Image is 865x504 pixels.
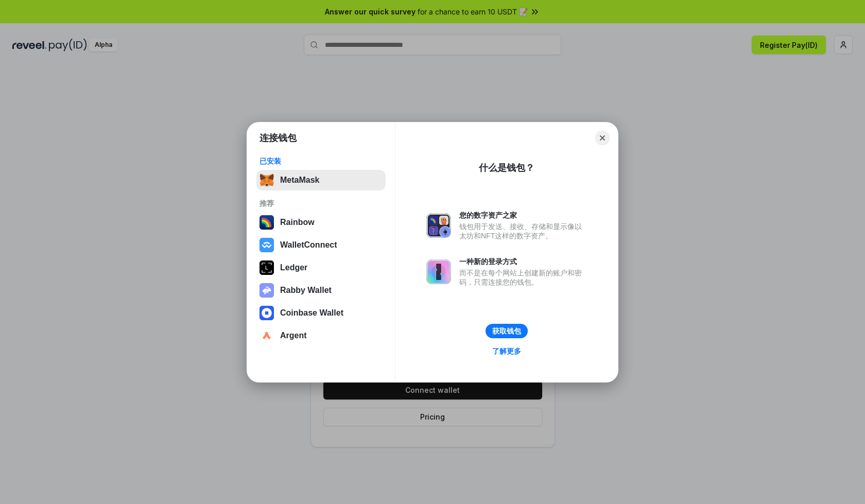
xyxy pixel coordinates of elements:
[492,346,521,356] div: 了解更多
[486,324,528,338] button: 获取钱包
[280,240,337,250] div: WalletConnect
[280,263,307,272] div: Ledger
[459,268,587,287] div: 而不是在每个网站上创建新的账户和密码，只需连接您的钱包。
[256,280,386,301] button: Rabby Wallet
[595,131,610,145] button: Close
[259,199,383,208] div: 推荐
[256,235,386,255] button: WalletConnect
[259,283,274,298] img: svg+xml,%3Csvg%20xmlns%3D%22http%3A%2F%2Fwww.w3.org%2F2000%2Fsvg%22%20fill%3D%22none%22%20viewBox...
[259,157,383,166] div: 已安装
[259,306,274,320] img: svg+xml,%3Csvg%20width%3D%2228%22%20height%3D%2228%22%20viewBox%3D%220%200%2028%2028%22%20fill%3D...
[280,176,319,185] div: MetaMask
[280,331,307,340] div: Argent
[280,308,343,318] div: Coinbase Wallet
[479,162,534,174] div: 什么是钱包？
[259,132,297,144] h1: 连接钱包
[486,344,527,358] a: 了解更多
[256,170,386,190] button: MetaMask
[426,259,451,284] img: svg+xml,%3Csvg%20xmlns%3D%22http%3A%2F%2Fwww.w3.org%2F2000%2Fsvg%22%20fill%3D%22none%22%20viewBox...
[492,326,521,336] div: 获取钱包
[259,173,274,187] img: svg+xml,%3Csvg%20fill%3D%22none%22%20height%3D%2233%22%20viewBox%3D%220%200%2035%2033%22%20width%...
[280,218,315,227] div: Rainbow
[256,325,386,346] button: Argent
[459,257,587,266] div: 一种新的登录方式
[259,260,274,275] img: svg+xml,%3Csvg%20xmlns%3D%22http%3A%2F%2Fwww.w3.org%2F2000%2Fsvg%22%20width%3D%2228%22%20height%3...
[259,238,274,252] img: svg+xml,%3Csvg%20width%3D%2228%22%20height%3D%2228%22%20viewBox%3D%220%200%2028%2028%22%20fill%3D...
[259,328,274,343] img: svg+xml,%3Csvg%20width%3D%2228%22%20height%3D%2228%22%20viewBox%3D%220%200%2028%2028%22%20fill%3D...
[426,213,451,238] img: svg+xml,%3Csvg%20xmlns%3D%22http%3A%2F%2Fwww.w3.org%2F2000%2Fsvg%22%20fill%3D%22none%22%20viewBox...
[256,257,386,278] button: Ledger
[256,303,386,323] button: Coinbase Wallet
[280,286,332,295] div: Rabby Wallet
[459,211,587,220] div: 您的数字资产之家
[459,222,587,240] div: 钱包用于发送、接收、存储和显示像以太坊和NFT这样的数字资产。
[259,215,274,230] img: svg+xml,%3Csvg%20width%3D%22120%22%20height%3D%22120%22%20viewBox%3D%220%200%20120%20120%22%20fil...
[256,212,386,233] button: Rainbow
